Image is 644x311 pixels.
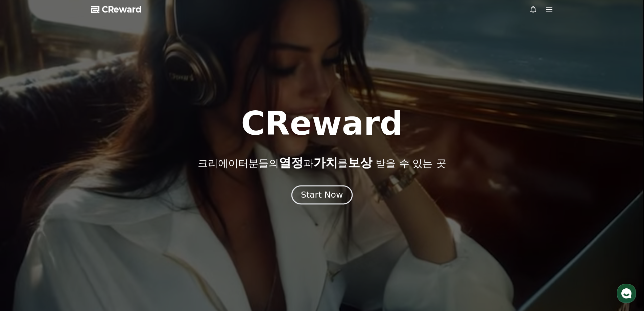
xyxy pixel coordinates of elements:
p: 크리에이터분들의 과 를 받을 수 있는 곳 [198,156,446,170]
span: 열정 [279,156,303,170]
a: 홈 [2,215,45,231]
span: 홈 [21,225,25,230]
button: Start Now [291,185,353,204]
span: 가치 [313,156,338,170]
span: 대화 [62,225,70,230]
a: 설정 [87,215,130,231]
span: 보상 [348,156,372,170]
span: 설정 [104,225,113,230]
h1: CReward [241,107,403,140]
div: Start Now [301,189,343,201]
a: Start Now [293,193,351,199]
a: 대화 [45,215,87,231]
a: CReward [91,4,142,15]
span: CReward [102,4,142,15]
